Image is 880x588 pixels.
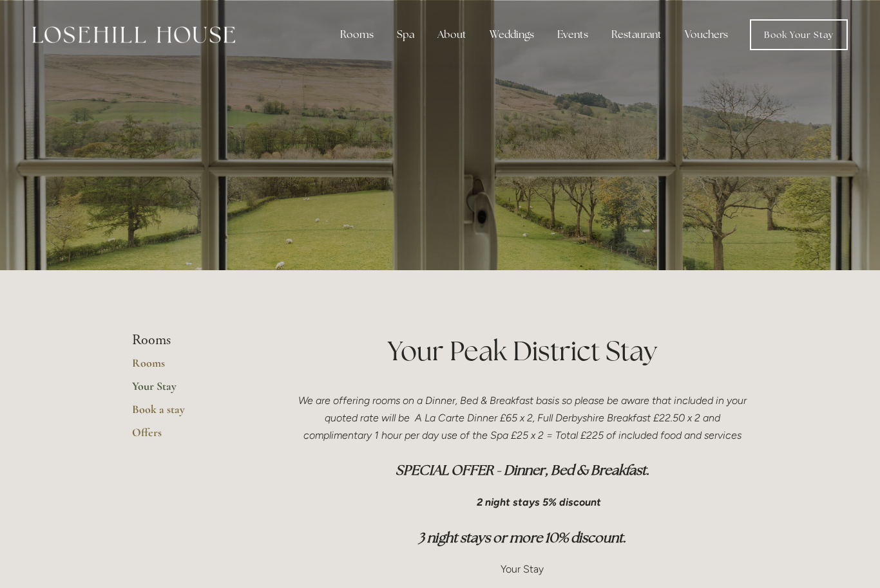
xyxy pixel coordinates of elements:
a: Vouchers [674,22,738,48]
img: Losehill House [32,26,235,43]
h1: Your Peak District Stay [296,332,748,370]
em: 2 night stays 5% discount [477,496,601,508]
div: Spa [387,22,425,48]
em: 3 night stays or more 10% discount. [418,529,626,546]
div: Weddings [479,22,544,48]
a: Book a stay [132,402,255,425]
a: Rooms [132,356,255,379]
em: We are offering rooms on a Dinner, Bed & Breakfast basis so please be aware that included in your... [298,394,749,441]
div: Restaurant [601,22,672,48]
p: Your Stay [296,560,748,578]
div: About [427,22,477,48]
div: Rooms [330,22,384,48]
a: Book Your Stay [750,19,848,50]
div: Events [547,22,598,48]
em: SPECIAL OFFER - Dinner, Bed & Breakfast. [396,461,649,479]
li: Rooms [132,332,255,349]
a: Your Stay [132,379,255,402]
a: Offers [132,425,255,448]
